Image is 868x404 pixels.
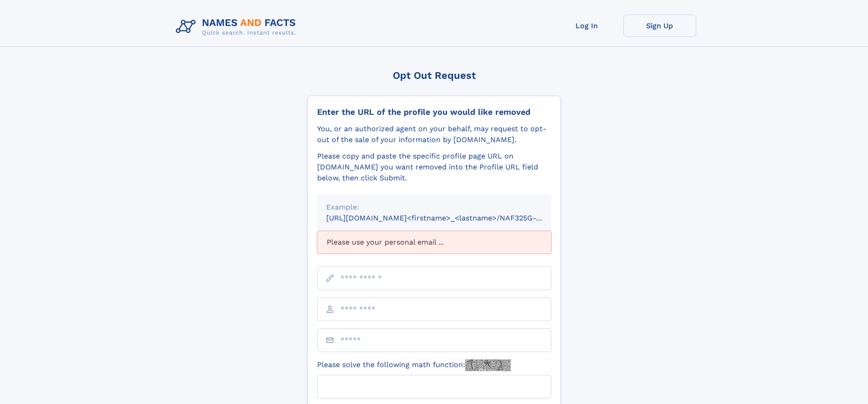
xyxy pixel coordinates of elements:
div: Opt Out Request [308,70,561,81]
a: Sign Up [623,15,696,37]
div: You, or an authorized agent on your behalf, may request to opt-out of the sale of your informatio... [317,123,551,145]
label: Please solve the following math function: [317,359,511,371]
small: [URL][DOMAIN_NAME]<firstname>_<lastname>/NAF325G-xxxxxxxx [326,214,569,222]
div: Enter the URL of the profile you would like removed [317,107,551,117]
div: Example: [326,202,542,213]
img: Logo Names and Facts [172,15,303,39]
div: Please use your personal email ... [317,231,551,254]
div: Please copy and paste the specific profile page URL on [DOMAIN_NAME] you want removed into the Pr... [317,151,551,184]
a: Log In [550,15,623,37]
